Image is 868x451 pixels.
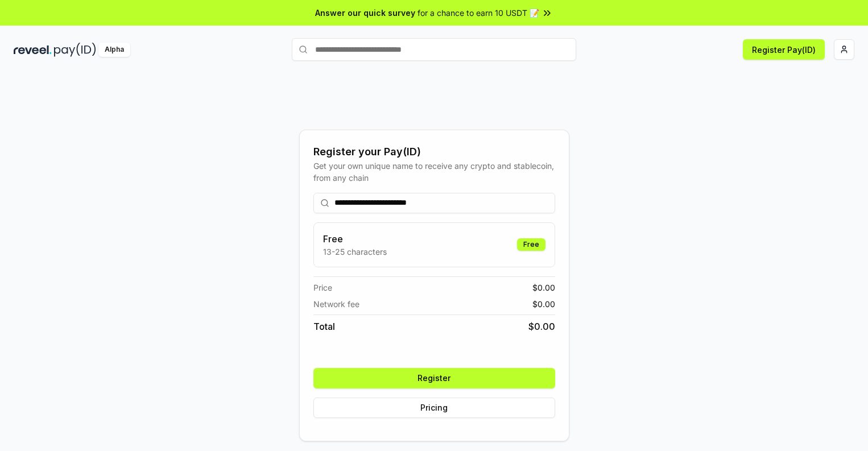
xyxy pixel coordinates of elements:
[517,238,545,251] div: Free
[743,39,825,60] button: Register Pay(ID)
[323,232,387,246] h3: Free
[532,298,555,310] span: $ 0.00
[313,160,555,184] div: Get your own unique name to receive any crypto and stablecoin, from any chain
[313,298,359,310] span: Network fee
[313,398,555,418] button: Pricing
[313,320,335,333] span: Total
[323,246,387,258] p: 13-25 characters
[14,43,52,57] img: reveel_dark
[313,282,332,293] span: Price
[532,282,555,293] span: $ 0.00
[315,7,415,19] span: Answer our quick survey
[313,144,555,160] div: Register your Pay(ID)
[54,43,96,57] img: pay_id
[418,7,539,19] span: for a chance to earn 10 USDT 📝
[313,368,555,388] button: Register
[528,320,555,333] span: $ 0.00
[98,43,130,57] div: Alpha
